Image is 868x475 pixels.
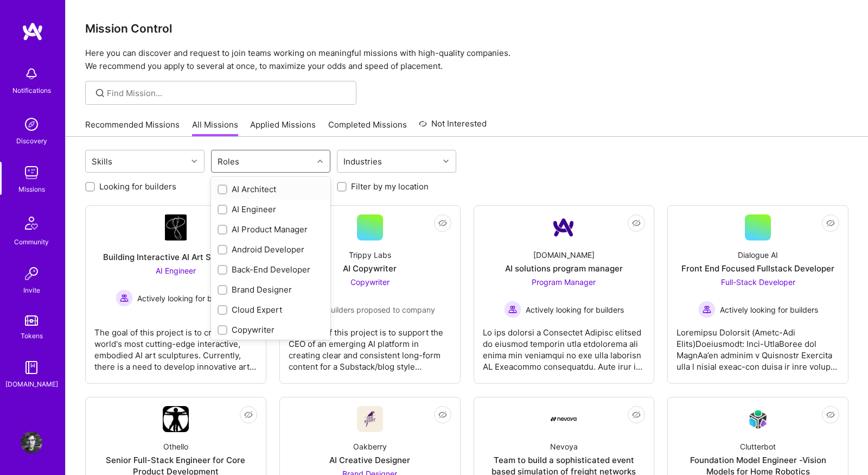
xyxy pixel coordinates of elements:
div: Clutterbot [740,441,776,452]
div: Lo ips dolorsi a Consectet Adipisc elitsed do eiusmod temporin utla etdolorema ali enima min veni... [483,318,646,372]
i: icon EyeClosed [632,410,641,419]
a: Company Logo[DOMAIN_NAME]AI solutions program managerProgram Manager Actively looking for builder... [483,214,646,375]
div: Discovery [16,135,47,147]
div: Notifications [12,85,51,96]
span: Copywriter [350,277,390,287]
span: Full-Stack Developer [721,277,795,287]
div: Front End Focused Fullstack Developer [681,263,834,274]
i: icon EyeClosed [826,410,835,419]
div: [DOMAIN_NAME] [533,249,595,261]
i: icon Chevron [443,159,449,164]
span: AI Engineer [156,266,196,275]
div: Missions [18,183,45,195]
div: Copywriter [218,324,324,335]
div: Othello [163,441,188,452]
h3: Mission Control [85,22,848,35]
div: Loremipsu Dolorsit (Ametc-Adi Elits)Doeiusmodt: Inci-UtlaBoree dol MagnAa’en adminim v Quisnostr ... [676,318,839,372]
img: Actively looking for builders [116,289,133,307]
i: icon Chevron [192,159,197,164]
a: Applied Missions [250,119,316,137]
i: icon EyeClosed [438,219,447,227]
img: Invite [21,263,42,284]
a: Dialogue AIFront End Focused Fullstack DeveloperFull-Stack Developer Actively looking for builder... [676,214,839,375]
a: User Avatar [18,432,45,453]
div: AI Product Manager [218,224,324,235]
div: Invite [23,284,40,296]
i: icon EyeClosed [438,410,447,419]
div: Building Interactive AI Art Sculptures [103,251,248,263]
img: Actively looking for builders [504,301,521,318]
div: Dialogue AI [738,249,778,261]
img: Company Logo [551,417,577,421]
div: Nevoya [550,441,578,452]
div: Cloud Expert [218,304,324,315]
a: All Missions [192,119,238,137]
label: Filter by my location [351,181,429,192]
div: AI Architect [218,183,324,195]
label: Looking for builders [99,181,176,192]
img: bell [21,63,42,85]
a: Trippy LabsAI CopywriterCopywriter Builders proposed to companyBuilders proposed to companyThe go... [289,214,451,375]
i: icon EyeClosed [826,219,835,227]
div: [DOMAIN_NAME] [5,378,58,390]
i: icon EyeClosed [632,219,641,227]
img: Company Logo [165,214,187,240]
span: Actively looking for builders [137,293,235,304]
span: Actively looking for builders [720,304,818,315]
img: Company Logo [745,407,771,432]
div: The goal of this project is to create the world's most cutting-edge interactive, embodied AI art ... [94,318,257,372]
div: AI Copywriter [343,263,397,274]
a: Not Interested [419,117,487,137]
span: Actively looking for builders [526,304,624,315]
img: Community [18,210,44,236]
span: Builders proposed to company [326,304,435,315]
img: guide book [21,357,42,378]
div: AI solutions program manager [505,263,623,274]
div: Industries [341,154,385,169]
a: Completed Missions [328,119,407,137]
span: Program Manager [532,277,596,287]
a: Recommended Missions [85,119,180,137]
img: discovery [21,113,42,135]
div: Trippy Labs [349,249,391,261]
i: icon SearchGrey [94,87,106,99]
img: Company Logo [357,406,383,432]
img: teamwork [21,162,42,183]
div: Brand Designer [218,284,324,295]
div: Roles [215,154,242,169]
img: Actively looking for builders [698,301,716,318]
div: AI Engineer [218,204,324,215]
div: AI Creative Designer [329,454,410,466]
img: User Avatar [21,432,42,453]
p: Here you can discover and request to join teams working on meaningful missions with high-quality ... [85,47,848,73]
img: Company Logo [551,214,577,240]
a: Company LogoBuilding Interactive AI Art SculpturesAI Engineer Actively looking for buildersActive... [94,214,257,375]
i: icon Chevron [317,159,323,164]
div: Oakberry [353,441,387,452]
div: The goal of this project is to support the CEO of an emerging AI platform in creating clear and c... [289,318,451,372]
img: Company Logo [163,406,189,432]
div: Community [14,236,49,248]
div: Tokens [21,330,43,341]
img: tokens [25,315,38,326]
div: Back-End Developer [218,264,324,275]
input: Find Mission... [107,87,348,99]
i: icon EyeClosed [244,410,253,419]
div: Android Developer [218,244,324,255]
img: logo [22,22,43,41]
div: Skills [89,154,115,169]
